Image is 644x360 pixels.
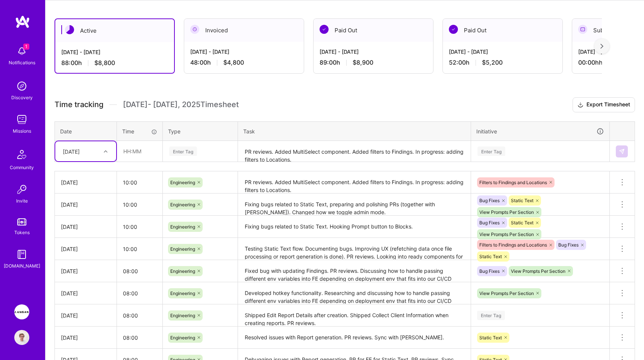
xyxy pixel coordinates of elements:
[117,217,162,237] input: HH:MM
[13,127,31,135] div: Missions
[117,141,162,161] input: HH:MM
[314,19,433,42] div: Paid Out
[477,145,505,157] div: Enter Tag
[55,19,174,42] div: Active
[15,15,30,29] img: logo
[17,218,26,225] img: tokens
[600,44,603,49] img: right
[117,172,162,192] input: HH:MM
[479,242,547,248] span: Filters to Findings and Locations
[239,194,470,215] textarea: Fixing bugs related to Static Text, preparing and polishing PRs (together with [PERSON_NAME]). Ch...
[117,328,162,348] input: HH:MM
[477,310,505,321] div: Enter Tag
[170,290,195,296] span: Engineering
[577,101,583,109] i: icon Download
[61,201,111,209] div: [DATE]
[117,306,162,325] input: HH:MM
[170,313,195,318] span: Engineering
[511,268,565,274] span: View Prompts Per Section
[170,246,195,252] span: Engineering
[320,59,427,67] div: 89:00 h
[14,304,29,319] img: Langan: AI-Copilot for Environmental Site Assessment
[239,216,470,237] textarea: Fixing bugs related to Static Text. Hooking Prompt button to Blocks.
[94,59,115,67] span: $8,800
[117,239,162,259] input: HH:MM
[239,327,470,348] textarea: Resolved issues with Report generation. PR reviews. Sync with [PERSON_NAME].
[449,25,458,34] img: Paid Out
[169,145,197,157] div: Enter Tag
[61,59,168,67] div: 88:00 h
[61,178,111,186] div: [DATE]
[479,254,502,259] span: Static Text
[184,19,304,42] div: Invoiced
[476,127,604,136] div: Initiative
[320,48,427,56] div: [DATE] - [DATE]
[443,19,562,42] div: Paid Out
[170,180,195,185] span: Engineering
[170,224,195,230] span: Engineering
[61,48,168,56] div: [DATE] - [DATE]
[61,312,111,319] div: [DATE]
[55,100,103,109] span: Time tracking
[117,195,162,215] input: HH:MM
[479,198,500,203] span: Bug Fixes
[123,100,239,109] span: [DATE] - [DATE] , 2025 Timesheet
[578,25,587,34] img: Submitted
[479,220,500,225] span: Bug Fixes
[63,147,80,155] div: [DATE]
[16,197,28,205] div: Invite
[239,261,470,281] textarea: Fixed bug with updating Findings. PR reviews. Discussing how to handle passing different env vari...
[61,223,111,231] div: [DATE]
[13,145,31,163] img: Community
[558,242,579,248] span: Bug Fixes
[573,97,635,112] button: Export Timesheet
[239,239,470,259] textarea: Testing Static Text flow. Documenting bugs. Improving UX (refetching data once file processing or...
[190,25,199,34] img: Invoiced
[170,335,195,340] span: Engineering
[9,59,35,67] div: Notifications
[117,261,162,281] input: HH:MM
[511,220,533,225] span: Static Text
[511,198,533,203] span: Static Text
[61,245,111,253] div: [DATE]
[619,148,625,154] img: Submit
[239,172,470,193] textarea: PR reviews. Added MultiSelect component. Added filters to Findings. In progress: adding filters t...
[117,283,162,303] input: HH:MM
[61,289,111,297] div: [DATE]
[14,228,30,236] div: Tokens
[14,247,29,262] img: guide book
[449,59,556,67] div: 52:00 h
[12,330,31,345] a: User Avatar
[4,262,40,270] div: [DOMAIN_NAME]
[190,48,298,56] div: [DATE] - [DATE]
[190,59,298,67] div: 48:00 h
[239,305,470,326] textarea: Shipped Edit Report Details after creation. Shipped Collect Client Information when creating repo...
[320,25,329,34] img: Paid Out
[449,48,556,56] div: [DATE] - [DATE]
[239,283,470,304] textarea: Developed hotkey functionality. Researching and discussing how to handle passing different env va...
[14,79,29,94] img: discovery
[479,180,547,185] span: Filters to Findings and Locations
[170,268,195,274] span: Engineering
[23,44,29,50] span: 1
[238,121,471,141] th: Task
[12,304,31,319] a: Langan: AI-Copilot for Environmental Site Assessment
[479,335,502,340] span: Static Text
[482,59,503,67] span: $5,200
[163,121,238,141] th: Type
[223,59,244,67] span: $4,800
[104,150,108,153] i: icon Chevron
[479,268,500,274] span: Bug Fixes
[353,59,373,67] span: $8,900
[479,231,534,237] span: View Prompts Per Section
[65,25,74,34] img: Active
[14,182,29,197] img: Invite
[122,127,157,135] div: Time
[479,290,534,296] span: View Prompts Per Section
[170,202,195,207] span: Engineering
[11,94,33,101] div: Discovery
[14,330,29,345] img: User Avatar
[61,334,111,342] div: [DATE]
[10,163,34,171] div: Community
[61,267,111,275] div: [DATE]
